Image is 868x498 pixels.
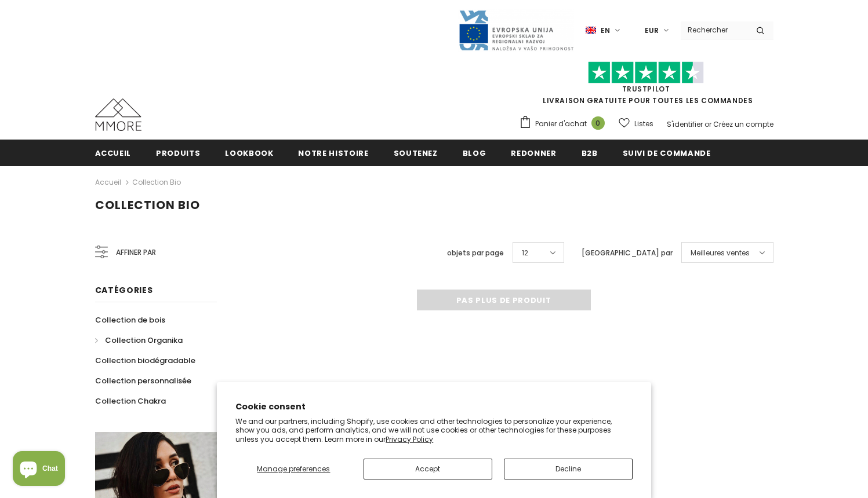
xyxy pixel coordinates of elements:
a: Collection biodégradable [95,350,195,371]
span: Redonner [511,148,556,159]
span: Blog [463,148,486,159]
button: Manage preferences [235,459,351,479]
a: Panier d'achat 0 [519,115,611,133]
span: Catégories [95,284,153,296]
img: Cas MMORE [95,98,141,131]
span: 12 [522,247,528,259]
a: Notre histoire [298,140,368,166]
span: B2B [582,148,598,159]
a: Redonner [511,140,556,166]
button: Decline [504,459,633,479]
span: Meilleures ventes [691,247,750,259]
span: soutenez [394,148,438,159]
a: Accueil [95,140,132,166]
span: Affiner par [116,246,156,259]
span: LIVRAISON GRATUITE POUR TOUTES LES COMMANDES [519,67,773,105]
span: or [704,119,711,129]
span: Listes [634,118,653,130]
a: Collection de bois [95,310,165,330]
a: Listes [619,113,653,134]
a: Créez un compte [713,119,773,129]
span: Panier d'achat [535,118,587,130]
span: Accueil [95,148,132,159]
span: Collection de bois [95,314,165,325]
span: Notre histoire [298,148,368,159]
a: Lookbook [225,140,273,166]
a: Collection personnalisée [95,371,191,391]
span: en [601,25,610,36]
span: Lookbook [225,148,273,159]
a: Suivi de commande [623,140,711,166]
label: [GEOGRAPHIC_DATA] par [582,247,673,259]
span: Collection Bio [95,197,200,213]
button: Accept [364,459,492,479]
a: Privacy Policy [386,434,433,444]
a: Produits [156,140,200,166]
span: Collection biodégradable [95,355,195,366]
a: Collection Chakra [95,391,166,411]
a: TrustPilot [622,84,670,94]
a: Javni Razpis [458,25,574,35]
a: soutenez [394,140,438,166]
span: Produits [156,148,200,159]
img: Javni Razpis [458,9,574,52]
inbox-online-store-chat: Shopify online store chat [9,451,68,489]
a: Blog [463,140,486,166]
label: objets par page [447,247,504,259]
img: i-lang-1.png [586,25,596,35]
a: B2B [582,140,598,166]
span: 0 [591,116,605,130]
img: Faites confiance aux étoiles pilotes [588,61,704,84]
a: Collection Organika [95,330,183,350]
span: Collection Chakra [95,396,166,407]
input: Search Site [681,21,747,38]
a: S'identifier [667,119,703,129]
span: Suivi de commande [623,148,711,159]
p: We and our partners, including Shopify, use cookies and other technologies to personalize your ex... [235,417,633,444]
span: Collection Organika [105,335,183,346]
span: EUR [645,25,659,36]
a: Collection Bio [132,177,181,187]
h2: Cookie consent [235,401,633,413]
span: Manage preferences [257,464,330,474]
a: Accueil [95,175,121,189]
span: Collection personnalisée [95,375,191,386]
